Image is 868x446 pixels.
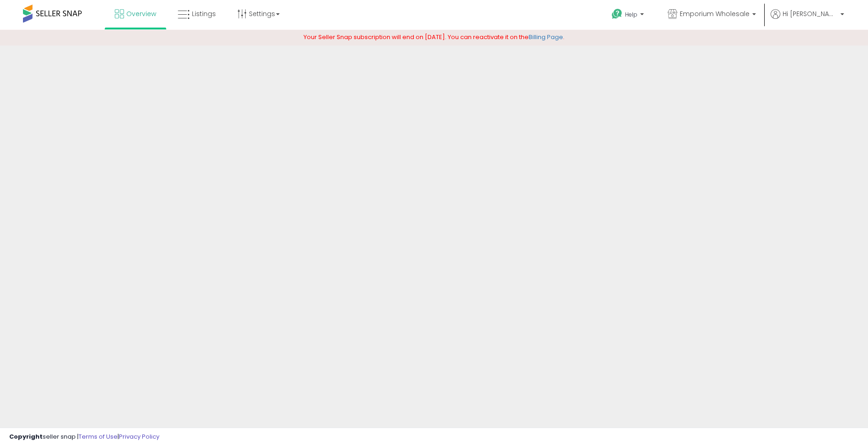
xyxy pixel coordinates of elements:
i: Get Help [611,8,623,20]
span: Emporium Wholesale [680,9,750,18]
a: Billing Page [529,33,563,41]
span: Listings [192,9,216,18]
span: Overview [126,9,156,18]
span: Help [625,11,637,18]
span: Hi [PERSON_NAME] [783,9,838,18]
a: Hi [PERSON_NAME] [771,9,844,30]
span: Your Seller Snap subscription will end on [DATE]. You can reactivate it on the . [304,33,564,41]
a: Help [604,1,653,30]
